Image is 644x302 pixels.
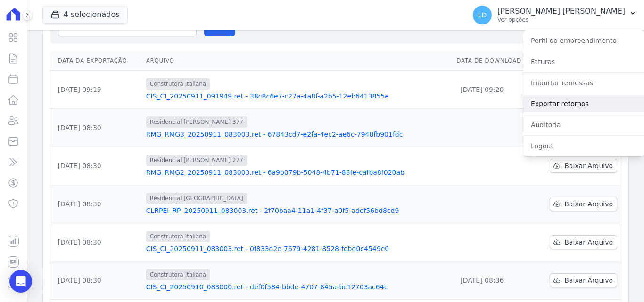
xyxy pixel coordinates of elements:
span: Baixar Arquivo [564,276,613,285]
span: Construtora Italiana [146,78,210,90]
a: Auditoria [523,116,644,133]
span: Residencial [GEOGRAPHIC_DATA] [146,193,247,204]
button: LD [PERSON_NAME] [PERSON_NAME] Ver opções [465,2,644,28]
span: Baixar Arquivo [564,237,613,247]
a: RMG_RMG3_20250911_083003.ret - 67843cd7-e2fa-4ec2-ae6c-7948fb901fdc [146,130,449,139]
span: Residencial [PERSON_NAME] 277 [146,155,247,166]
button: 4 selecionados [42,6,128,24]
td: [DATE] 09:20 [453,71,535,109]
a: Baixar Arquivo [550,235,617,249]
a: Logout [523,138,644,155]
a: Baixar Arquivo [550,197,617,211]
span: Baixar Arquivo [564,161,613,171]
a: Exportar retornos [523,95,644,112]
td: [DATE] 08:30 [50,185,142,223]
th: Data de Download [453,51,535,71]
a: CIS_CI_20250910_083000.ret - def0f584-bbde-4707-845a-bc12703ac64c [146,282,449,292]
span: Construtora Italiana [146,231,210,242]
th: Arquivo [142,51,453,71]
a: Perfil do empreendimento [523,32,644,49]
span: Baixar Arquivo [564,199,613,209]
a: CIS_CI_20250911_091949.ret - 38c8c6e7-c27a-4a8f-a2b5-12eb6413855e [146,91,449,101]
td: [DATE] 08:30 [50,109,142,147]
p: [PERSON_NAME] [PERSON_NAME] [497,7,625,16]
span: LD [478,12,487,18]
a: RMG_RMG2_20250911_083003.ret - 6a9b079b-5048-4b71-88fe-cafba8f020ab [146,168,449,177]
td: [DATE] 08:30 [50,147,142,185]
a: Importar remessas [523,74,644,91]
td: [DATE] 09:19 [50,71,142,109]
td: [DATE] 08:30 [50,261,142,300]
span: Residencial [PERSON_NAME] 377 [146,116,247,128]
a: Baixar Arquivo [550,159,617,173]
div: Open Intercom Messenger [9,270,32,293]
a: Baixar Arquivo [550,273,617,287]
td: [DATE] 08:30 [50,223,142,261]
a: CIS_CI_20250911_083003.ret - 0f833d2e-7679-4281-8528-febd0c4549e0 [146,244,449,253]
a: CLRPEI_RP_20250911_083003.ret - 2f70baa4-11a1-4f37-a0f5-adef56bd8cd9 [146,206,449,215]
p: Ver opções [497,16,625,24]
a: Faturas [523,53,644,70]
span: Construtora Italiana [146,269,210,280]
th: Data da Exportação [50,51,142,71]
td: [DATE] 08:36 [453,261,535,300]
